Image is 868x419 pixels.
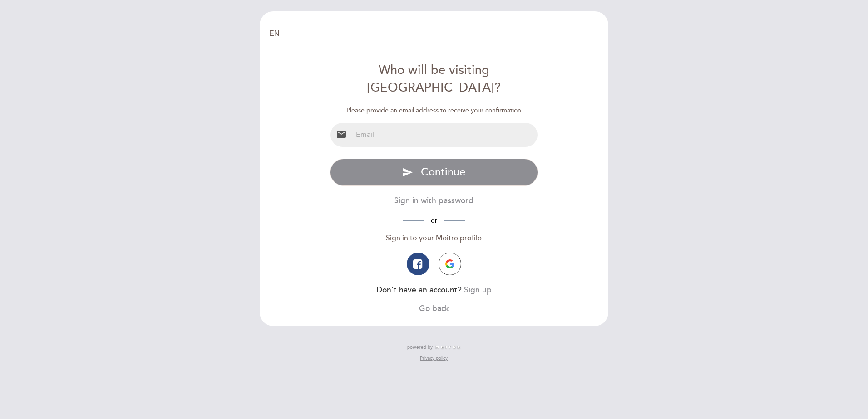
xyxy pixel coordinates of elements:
span: powered by [407,344,433,351]
button: Go back [419,303,449,314]
div: Please provide an email address to receive your confirmation [330,106,538,115]
input: Email [352,123,538,147]
span: Don’t have an account? [376,285,462,295]
span: or [424,217,444,224]
div: Sign in to your Meitre profile [330,233,538,244]
img: icon-google.png [445,259,454,268]
button: send Continue [330,159,538,186]
img: MEITRE [435,345,461,350]
button: Sign up [464,284,492,296]
button: Sign in with password [394,195,473,206]
a: Privacy policy [420,355,448,361]
i: email [336,129,347,140]
div: Who will be visiting [GEOGRAPHIC_DATA]? [330,62,538,97]
a: powered by [407,344,461,351]
i: send [402,167,413,178]
span: Continue [421,166,465,179]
